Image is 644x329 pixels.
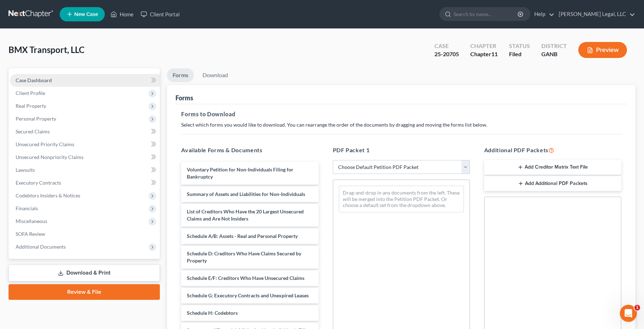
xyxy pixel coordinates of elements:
span: 1 [634,305,640,311]
span: Unsecured Nonpriority Claims [16,154,83,160]
a: SOFA Review [10,228,160,240]
span: Executory Contracts [16,180,61,186]
span: Additional Documents [16,244,66,250]
span: Schedule G: Executory Contracts and Unexpired Leases [187,292,309,298]
button: Add Creditor Matrix Text File [484,160,621,175]
span: Real Property [16,103,46,109]
span: New Case [74,12,98,17]
a: Executory Contracts [10,176,160,189]
div: District [541,42,567,50]
a: Unsecured Priority Claims [10,138,160,151]
a: Unsecured Nonpriority Claims [10,151,160,164]
a: Review & File [9,284,160,300]
span: Voluntary Petition for Non-Individuals Filing for Bankruptcy [187,166,293,180]
span: Miscellaneous [16,218,47,224]
div: Forms [175,94,193,102]
span: BMX Transport, LLC [9,44,85,55]
a: Help [531,8,554,21]
span: Lawsuits [16,167,35,173]
span: Secured Claims [16,128,50,134]
div: Drag-and-drop in any documents from the left. These will be merged into the Petition PDF Packet. ... [339,186,464,212]
span: Schedule D: Creditors Who Have Claims Secured by Property [187,250,301,264]
div: Chapter [470,42,498,50]
a: Download [197,68,234,82]
span: Personal Property [16,116,56,122]
span: List of Creditors Who Have the 20 Largest Unsecured Claims and Are Not Insiders [187,208,304,222]
a: Case Dashboard [10,74,160,87]
div: 25-20705 [434,50,459,58]
span: Financials [16,205,38,211]
h5: PDF Packet 1 [333,146,470,154]
span: Schedule H: Codebtors [187,310,238,316]
span: 11 [491,51,498,57]
span: Codebtors Insiders & Notices [16,192,80,198]
a: Client Portal [137,8,183,21]
span: Schedule A/B: Assets - Real and Personal Property [187,233,298,239]
iframe: Intercom live chat [620,305,637,322]
p: Select which forms you would like to download. You can rearrange the order of the documents by dr... [181,121,621,128]
a: Home [107,8,137,21]
a: Secured Claims [10,125,160,138]
div: Status [509,42,530,50]
h5: Available Forms & Documents [181,146,318,154]
div: Case [434,42,459,50]
span: Client Profile [16,90,45,96]
div: GANB [541,50,567,58]
a: Lawsuits [10,164,160,176]
h5: Additional PDF Packets [484,146,621,154]
span: Case Dashboard [16,77,52,83]
span: Schedule E/F: Creditors Who Have Unsecured Claims [187,275,304,281]
button: Preview [578,42,627,58]
h5: Forms to Download [181,110,621,118]
div: Filed [509,50,530,58]
a: [PERSON_NAME] Legal, LLC [555,8,635,21]
div: Chapter [470,50,498,58]
button: Add Additional PDF Packets [484,176,621,191]
a: Forms [167,68,194,82]
span: Summary of Assets and Liabilities for Non-Individuals [187,191,305,197]
span: SOFA Review [16,231,45,237]
a: Download & Print [9,265,160,281]
span: Unsecured Priority Claims [16,141,74,147]
input: Search by name... [454,7,519,21]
